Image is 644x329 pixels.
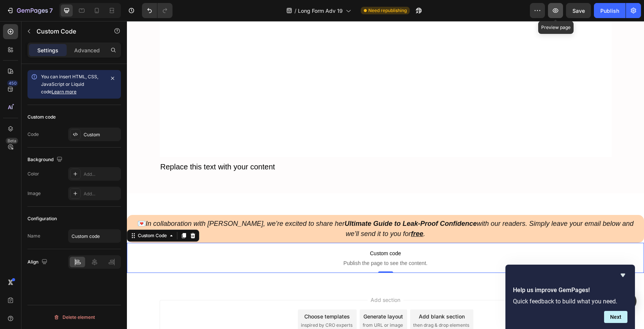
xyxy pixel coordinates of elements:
[241,275,276,283] span: Add section
[177,291,223,299] div: Choose templates
[127,21,644,329] iframe: Design area
[49,6,53,15] p: 7
[513,298,627,305] p: Quick feedback to build what you need.
[566,3,591,18] button: Save
[84,131,119,138] div: Custom
[3,3,56,18] button: 7
[572,8,585,14] span: Save
[27,257,49,267] div: Align
[218,199,350,206] strong: Ultimate Guide to Leak-Proof Confidence
[618,271,627,280] button: Hide survey
[286,301,342,308] span: then drag & drop elements
[513,286,627,295] h2: Help us improve GemPages!
[600,7,619,15] div: Publish
[236,301,276,308] span: from URL or image
[41,74,98,94] span: You can insert HTML, CSS, JavaScript or Liquid code
[74,46,100,54] p: Advanced
[84,190,119,197] div: Add...
[298,7,343,15] span: Long Form Adv 19
[142,3,172,18] div: Undo/Redo
[27,155,64,165] div: Background
[27,114,56,120] div: Custom code
[37,27,101,36] p: Custom Code
[27,215,57,222] div: Configuration
[9,211,41,218] div: Custom Code
[84,171,119,178] div: Add...
[27,131,39,138] div: Code
[604,311,627,323] button: Next question
[174,301,226,308] span: inspired by CRO experts
[52,89,76,94] a: Learn more
[37,46,58,54] p: Settings
[27,233,40,239] div: Name
[368,7,407,14] span: Need republishing
[7,80,18,86] div: 450
[6,138,18,144] div: Beta
[292,291,338,299] div: Add blank section
[284,209,296,216] u: free
[27,190,41,197] div: Image
[53,313,95,322] div: Delete element
[513,271,627,323] div: Help us improve GemPages!
[237,291,276,299] div: Generate layout
[594,3,626,18] button: Publish
[27,311,121,323] button: Delete element
[295,7,296,15] span: /
[27,171,39,177] div: Color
